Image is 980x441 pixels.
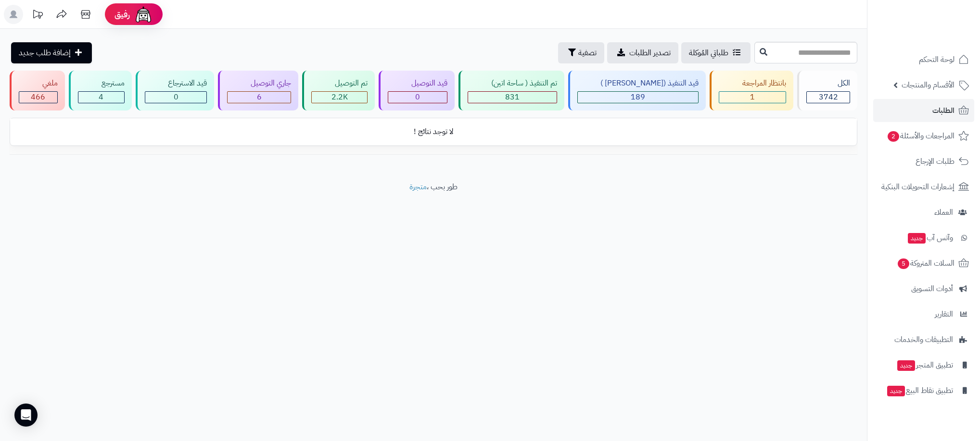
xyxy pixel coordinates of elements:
span: 1 [750,91,755,103]
div: تم التنفيذ ( ساحة اتين) [468,78,557,89]
div: قيد التنفيذ ([PERSON_NAME] ) [577,78,699,89]
a: السلات المتروكة5 [873,252,974,275]
div: 831 [468,92,557,103]
div: ملغي [19,78,58,89]
span: تطبيق نقاط البيع [886,384,953,397]
span: 189 [631,91,645,103]
div: 466 [19,92,57,103]
a: وآتس آبجديد [873,226,974,249]
a: تم التوصيل 2.2K [300,71,377,110]
a: تصدير الطلبات [607,42,678,63]
a: الكل3742 [795,71,859,110]
div: قيد التوصيل [388,78,447,89]
span: 5 [897,258,909,269]
button: تصفية [558,42,604,63]
a: التطبيقات والخدمات [873,328,974,351]
span: 2 [887,131,899,142]
span: تصفية [578,47,597,59]
span: الطلبات [932,104,955,117]
span: 4 [99,91,103,103]
td: لا توجد نتائج ! [10,119,857,145]
a: إضافة طلب جديد [11,42,92,63]
div: 189 [578,92,699,103]
span: التطبيقات والخدمات [894,333,953,346]
a: التقارير [873,303,974,326]
span: 0 [415,91,420,103]
a: تطبيق المتجرجديد [873,354,974,377]
span: أدوات التسويق [911,282,953,295]
a: تطبيق نقاط البيعجديد [873,379,974,402]
span: 831 [505,91,520,103]
span: جديد [897,360,915,371]
div: بانتظار المراجعة [719,78,786,89]
span: 6 [257,91,262,103]
div: 4 [78,92,124,103]
span: السلات المتروكة [897,257,955,270]
div: قيد الاسترجاع [145,78,207,89]
a: تم التنفيذ ( ساحة اتين) 831 [457,71,566,110]
span: المراجعات والأسئلة [887,129,955,143]
a: قيد التوصيل 0 [377,71,457,110]
div: مسترجع [78,78,125,89]
a: لوحة التحكم [873,48,974,71]
a: ملغي 466 [8,71,67,110]
span: تصدير الطلبات [629,47,671,59]
div: 1 [719,92,786,103]
span: 3742 [819,91,838,103]
a: طلبات الإرجاع [873,150,974,173]
a: الطلبات [873,99,974,122]
a: إشعارات التحويلات البنكية [873,175,974,198]
div: Open Intercom Messenger [14,404,38,427]
a: العملاء [873,201,974,224]
span: الأقسام والمنتجات [902,78,955,92]
span: 466 [31,91,45,103]
span: وآتس آب [907,231,953,245]
a: قيد التنفيذ ([PERSON_NAME] ) 189 [566,71,708,110]
div: تم التوصيل [311,78,368,89]
span: إشعارات التحويلات البنكية [881,180,955,194]
div: جاري التوصيل [227,78,291,89]
span: جديد [908,233,926,244]
span: جديد [887,386,905,396]
span: 0 [174,91,178,103]
a: تحديثات المنصة [25,5,50,26]
span: رفيق [115,9,130,20]
img: logo-2.png [915,20,971,40]
a: بانتظار المراجعة 1 [708,71,795,110]
div: 0 [388,92,447,103]
span: 2.2K [331,91,348,103]
a: أدوات التسويق [873,277,974,300]
span: طلبات الإرجاع [916,155,955,168]
div: 2245 [312,92,367,103]
div: 6 [228,92,291,103]
div: الكل [806,78,850,89]
a: مسترجع 4 [67,71,134,110]
span: طلباتي المُوكلة [689,47,728,59]
span: التقارير [935,307,953,321]
img: ai-face.png [134,5,153,24]
span: لوحة التحكم [919,53,955,66]
a: طلباتي المُوكلة [681,42,751,63]
div: 0 [145,92,207,103]
a: جاري التوصيل 6 [216,71,300,110]
span: تطبيق المتجر [896,358,953,372]
a: قيد الاسترجاع 0 [134,71,216,110]
span: إضافة طلب جديد [19,47,71,59]
a: متجرة [409,181,427,193]
a: المراجعات والأسئلة2 [873,124,974,147]
span: العملاء [934,206,953,219]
